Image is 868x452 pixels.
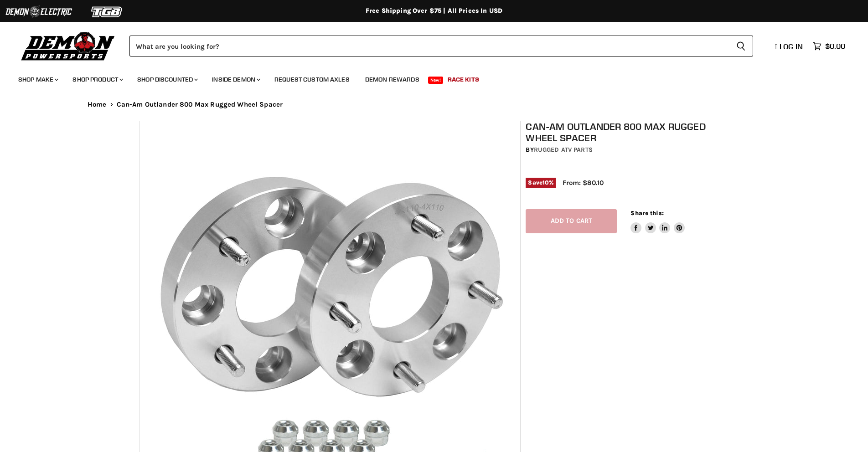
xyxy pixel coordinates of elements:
[825,42,845,51] span: $0.00
[542,179,549,186] span: 10
[808,40,850,53] a: $0.00
[526,145,734,155] div: by
[5,3,73,21] img: Demon Electric Logo 2
[69,101,799,108] nav: Breadcrumbs
[526,121,734,144] h1: Can-Am Outlander 800 Max Rugged Wheel Spacer
[88,101,107,108] a: Home
[73,3,141,21] img: TGB Logo 2
[771,42,808,51] a: Log in
[630,210,663,216] span: Share this:
[563,179,604,187] span: From: $80.10
[11,67,843,89] ul: Main menu
[11,70,64,89] a: Shop Make
[130,70,203,89] a: Shop Discounted
[526,178,556,188] span: Save %
[428,77,444,84] span: New!
[268,70,356,89] a: Request Custom Axles
[358,70,426,89] a: Demon Rewards
[117,101,283,108] span: Can-Am Outlander 800 Max Rugged Wheel Spacer
[780,42,803,51] span: Log in
[205,70,266,89] a: Inside Demon
[69,7,799,15] div: Free Shipping Over $75 | All Prices In USD
[66,70,129,89] a: Shop Product
[129,36,753,56] form: Product
[129,36,729,56] input: Search
[630,209,685,233] aside: Share this:
[534,146,593,154] a: Rugged ATV Parts
[18,30,118,62] img: Demon Powersports
[441,70,486,89] a: Race Kits
[729,36,753,56] button: Search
